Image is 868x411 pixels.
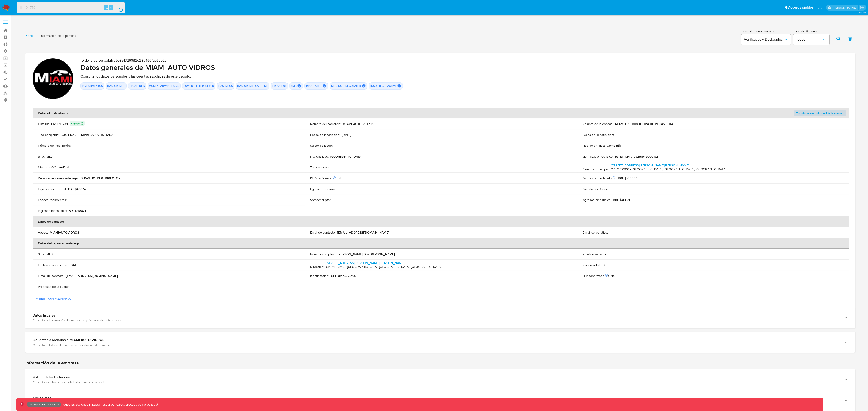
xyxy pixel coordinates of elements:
p: leandrojossue.ramirez@mercadolibre.com.co [833,5,858,10]
span: Verificados y Declarados [744,37,784,42]
span: Tipo de Usuario [794,29,830,33]
button: Todos [793,34,829,45]
input: Buscar usuario o caso... [17,5,125,11]
a: Notificaciones [818,6,822,9]
a: Home [25,34,34,38]
span: Todos [796,37,822,42]
p: Todas las acciones impactan usuarios reales, proceda con precaución. [61,402,160,407]
nav: List of pages [25,32,76,45]
span: s [110,5,112,10]
span: Nivel de conocimiento [742,29,791,33]
p: Ambiente: PRODUCCIÓN [28,404,59,405]
span: ⌥ [104,5,108,10]
button: search-icon [114,5,123,11]
span: Información de la persona [40,34,76,38]
button: Verificados y Declarados [741,34,791,45]
a: Salir [860,5,865,10]
span: Accesos rápidos [788,5,814,10]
